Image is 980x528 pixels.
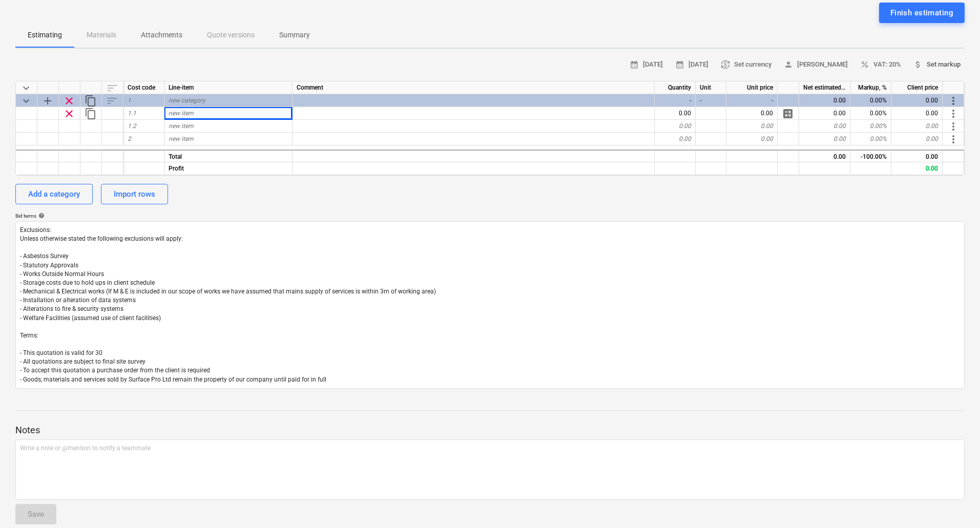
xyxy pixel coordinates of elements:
span: person [784,60,793,69]
div: 0.00 [891,162,943,175]
span: Set markup [913,59,961,71]
span: new item [169,135,194,142]
textarea: Exclusions: Unless otherwise stated the following exclusions will apply: - Asbestos Survey - Stat... [15,221,965,389]
span: More actions [947,133,960,145]
button: Add a category [15,184,93,204]
span: Manage detailed breakdown for the row [782,108,794,120]
div: Cost code [123,81,164,94]
div: 0.00 [655,133,696,145]
div: Line-item [164,81,293,94]
button: [PERSON_NAME] [780,57,852,73]
div: 0.00 [799,150,850,162]
span: 1.1 [128,110,136,117]
div: 0.00 [655,107,696,120]
div: Total [164,150,293,162]
div: Bid terms [15,213,965,219]
div: Unit [696,81,726,94]
div: Comment [293,81,655,94]
div: Unit price [726,81,778,94]
span: percent [860,60,869,69]
div: - [726,94,778,107]
div: 0.00 [726,107,778,120]
div: 0.00 [799,107,850,120]
span: attach_money [913,60,923,69]
div: - [696,94,726,107]
span: calendar_month [630,60,639,69]
span: [DATE] [630,59,663,71]
div: 0.00 [655,120,696,133]
div: Markup, % [850,81,891,94]
p: Summary [279,30,310,40]
div: 0.00 [891,107,943,120]
span: calendar_month [675,60,684,69]
div: Client price [891,81,943,94]
div: Net estimated cost [799,81,850,94]
span: Remove row [63,108,75,120]
div: 0.00% [850,133,891,145]
button: VAT: 20% [856,57,905,73]
span: 2 [128,135,131,142]
span: More actions [947,120,960,133]
div: Quantity [655,81,696,94]
span: Add sub category to row [41,95,54,107]
span: 1 [128,97,131,104]
div: Finish estimating [890,6,953,19]
span: new item [169,122,194,130]
div: 0.00 [891,120,943,133]
button: Import rows [101,184,168,204]
p: Estimating [28,30,62,40]
div: 0.00 [799,120,850,133]
span: VAT: 20% [860,59,901,71]
div: Import rows [114,187,155,201]
button: Set markup [909,57,965,73]
span: [PERSON_NAME] [784,59,848,71]
span: [DATE] [675,59,708,71]
span: help [36,213,45,219]
span: More actions [947,108,960,120]
div: 0.00 [891,133,943,145]
div: - [655,94,696,107]
span: Set currency [721,59,772,71]
div: 0.00 [891,94,943,107]
div: 0.00% [850,120,891,133]
div: -100.00% [850,150,891,162]
span: Duplicate row [85,108,97,120]
div: 0.00 [799,94,850,107]
div: 0.00 [726,120,778,133]
p: Attachments [141,30,182,40]
span: Collapse all categories [20,82,32,94]
button: Set currency [717,57,776,73]
button: [DATE] [671,57,713,73]
div: Add a category [28,187,80,201]
span: currency_exchange [721,60,730,69]
button: [DATE] [625,57,667,73]
span: new category [169,97,205,104]
div: 0.00 [726,133,778,145]
span: Collapse category [20,95,32,107]
p: Notes [15,424,965,436]
span: new item [169,110,194,117]
button: Finish estimating [879,3,965,23]
span: Remove row [63,95,75,107]
span: Duplicate category [85,95,97,107]
div: 0.00% [850,94,891,107]
div: 0.00 [891,150,943,162]
div: Profit [164,162,293,175]
span: More actions [947,95,960,107]
div: 0.00 [799,133,850,145]
span: 1.2 [128,122,136,130]
div: 0.00% [850,107,891,120]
